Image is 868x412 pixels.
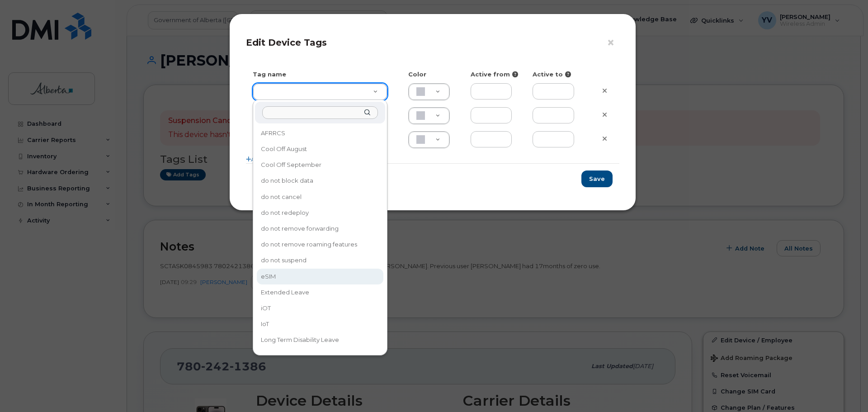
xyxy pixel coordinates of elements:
[258,237,382,251] div: do not remove roaming features
[258,333,382,347] div: Long Term Disability Leave
[258,317,382,331] div: IoT
[258,285,382,299] div: Extended Leave
[258,222,382,236] div: do not remove forwarding
[258,126,382,140] div: AFRRCS
[258,174,382,188] div: do not block data
[258,206,382,220] div: do not redeploy
[258,349,382,363] div: [GEOGRAPHIC_DATA]
[258,158,382,172] div: Cool Off September
[258,142,382,156] div: Cool Off August
[258,301,382,315] div: iOT
[258,254,382,268] div: do not suspend
[258,190,382,204] div: do not cancel
[258,270,382,284] div: eSIM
